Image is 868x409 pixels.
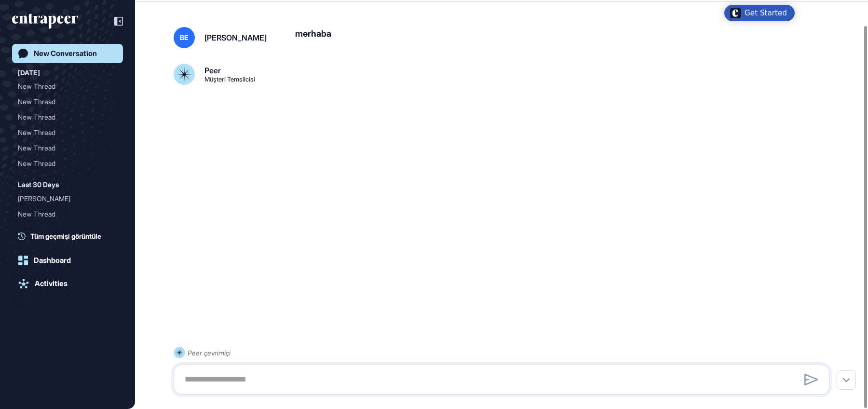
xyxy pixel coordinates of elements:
[18,156,117,171] div: New Thread
[18,125,117,140] div: New Thread
[35,279,68,288] div: Activities
[12,274,123,293] a: Activities
[18,206,109,222] div: New Thread
[188,347,231,359] div: Peer çevrimiçi
[18,191,117,206] div: Tracy
[18,125,109,140] div: New Thread
[18,94,117,109] div: New Thread
[12,14,78,29] div: entrapeer-logo
[34,256,71,265] div: Dashboard
[12,44,123,63] a: New Conversation
[18,179,59,191] div: Last 30 Days
[18,94,109,109] div: New Thread
[18,156,109,171] div: New Thread
[30,231,101,241] span: Tüm geçmişi görüntüle
[18,206,117,222] div: New Thread
[730,8,741,18] img: launcher-image-alternative-text
[18,222,109,237] div: New Thread
[18,109,117,125] div: New Thread
[204,34,267,41] div: [PERSON_NAME]
[18,140,109,156] div: New Thread
[18,79,117,94] div: New Thread
[18,222,117,237] div: New Thread
[204,76,255,82] div: Müşteri Temsilcisi
[18,231,123,241] a: Tüm geçmişi görüntüle
[745,8,787,18] div: Get Started
[34,49,97,58] div: New Conversation
[180,34,189,41] span: BE
[724,5,795,21] div: Open Get Started checklist
[18,140,117,156] div: New Thread
[18,67,40,79] div: [DATE]
[18,109,109,125] div: New Thread
[12,251,123,270] a: Dashboard
[18,79,109,94] div: New Thread
[18,191,109,206] div: [PERSON_NAME]
[295,27,837,48] div: merhaba
[204,67,221,74] div: Peer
